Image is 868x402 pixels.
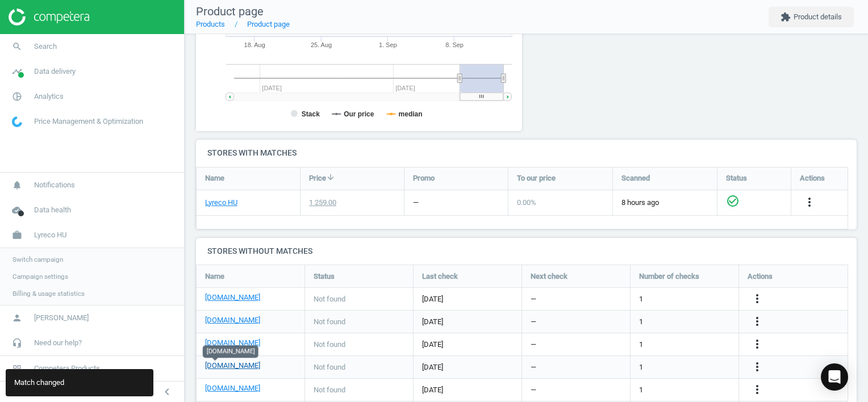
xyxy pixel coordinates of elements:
[12,116,22,127] img: wGWNvw8QSZomAAAAABJRU5ErkJggg==
[531,340,536,350] span: —
[531,294,536,304] span: —
[821,363,848,391] div: Open Intercom Messenger
[9,9,89,26] img: ajHJNr6hYgQAAAAASUVORK5CYII=
[639,340,643,350] span: 1
[205,338,260,348] a: [DOMAIN_NAME]
[803,195,816,210] button: more_vert
[639,362,643,372] span: 1
[422,294,513,304] span: [DATE]
[34,91,64,102] span: Analytics
[750,292,764,305] i: more_vert
[446,41,464,48] tspan: 8. Sep
[205,198,237,208] a: Lyreco HU
[244,41,265,48] tspan: 18. Aug
[314,271,335,282] span: Status
[413,173,435,183] span: Promo
[6,369,153,396] div: Match changed
[750,337,764,352] button: more_vert
[6,174,28,196] i: notifications
[769,7,854,27] button: extensionProduct details
[309,173,326,183] span: Price
[6,86,28,107] i: pie_chart_outlined
[422,362,513,372] span: [DATE]
[413,198,419,208] div: —
[326,173,335,182] i: arrow_downward
[196,20,225,28] a: Products
[517,198,536,207] span: 0.00 %
[726,173,747,183] span: Status
[247,20,290,28] a: Product page
[203,345,258,358] div: [DOMAIN_NAME]
[34,41,57,52] span: Search
[750,360,764,375] button: more_vert
[311,41,332,48] tspan: 25. Aug
[153,384,181,399] button: chevron_left
[34,66,76,77] span: Data delivery
[422,340,513,350] span: [DATE]
[750,337,764,351] i: more_vert
[314,317,345,327] span: Not found
[422,385,513,395] span: [DATE]
[160,385,174,399] i: chevron_left
[399,110,423,118] tspan: median
[205,383,260,393] a: [DOMAIN_NAME]
[531,317,536,327] span: —
[205,292,260,303] a: [DOMAIN_NAME]
[205,271,224,282] span: Name
[302,110,320,118] tspan: Stack
[639,317,643,327] span: 1
[531,271,567,282] span: Next check
[6,36,28,57] i: search
[12,255,63,264] span: Switch campaign
[196,5,264,18] span: Product page
[314,385,345,395] span: Not found
[621,173,650,183] span: Scanned
[34,116,143,127] span: Price Management & Optimization
[800,173,825,183] span: Actions
[12,272,68,281] span: Campaign settings
[34,230,66,240] span: Lyreco HU
[750,360,764,374] i: more_vert
[750,383,764,397] button: more_vert
[379,41,397,48] tspan: 1. Sep
[344,110,374,118] tspan: Our price
[12,289,85,298] span: Billing & usage statistics
[422,271,458,282] span: Last check
[781,12,791,22] i: extension
[621,198,708,208] span: 8 hours ago
[639,271,699,282] span: Number of checks
[309,198,336,208] div: 1 259.00
[314,294,345,304] span: Not found
[517,173,556,183] span: To our price
[750,383,764,396] i: more_vert
[6,307,28,329] i: person
[726,194,740,208] i: check_circle_outline
[205,315,260,325] a: [DOMAIN_NAME]
[750,315,764,329] button: more_vert
[6,332,28,354] i: headset_mic
[750,292,764,307] button: more_vert
[34,338,82,348] span: Need our help?
[205,361,260,371] a: [DOMAIN_NAME]
[314,340,345,350] span: Not found
[748,271,773,282] span: Actions
[6,224,28,246] i: work
[639,294,643,304] span: 1
[531,385,536,395] span: —
[6,61,28,82] i: timeline
[6,199,28,221] i: cloud_done
[750,315,764,328] i: more_vert
[196,238,857,265] h4: Stores without matches
[34,180,75,190] span: Notifications
[34,313,89,323] span: [PERSON_NAME]
[34,205,71,215] span: Data health
[422,317,513,327] span: [DATE]
[196,140,857,166] h4: Stores with matches
[803,195,816,209] i: more_vert
[34,363,100,374] span: Competera Products
[531,362,536,372] span: —
[639,385,643,395] span: 1
[314,362,345,372] span: Not found
[205,173,224,183] span: Name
